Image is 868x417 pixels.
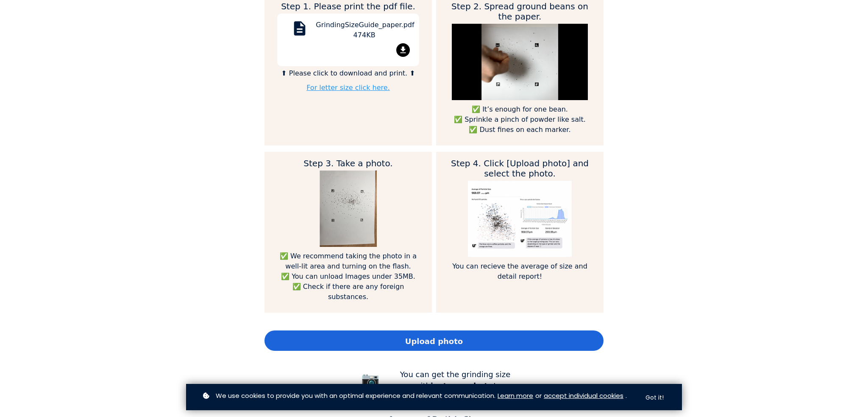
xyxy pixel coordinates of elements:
[431,381,493,390] b: just one photo
[277,1,419,11] h2: Step 1. Please print the pdf file.
[201,391,633,400] p: or .
[316,20,413,43] div: GrindingSizeGuide_paper.pdf 474KB
[277,158,419,168] h2: Step 3. Take a photo.
[216,391,495,400] span: We use cookies to provide you with an optimal experience and relevant communication.
[320,171,377,247] img: guide
[452,24,588,100] img: guide
[449,104,591,135] p: ✅ It’s enough for one bean. ✅ Sprinkle a pinch of powder like salt. ✅ Dust fines on each marker.
[277,68,419,78] p: ⬆ Please click to download and print. ⬆
[498,391,533,400] a: Learn more
[306,84,390,92] a: For letter size click here.
[449,158,591,179] h2: Step 4. Click [Upload photo] and select the photo.
[392,369,519,392] div: You can get the grinding size with !
[361,371,380,388] span: 📷
[289,20,310,40] mat-icon: description
[544,391,623,400] a: accept individual cookies
[468,181,571,257] img: guide
[638,389,671,406] button: Got it!
[277,251,419,302] p: ✅ We recommend taking the photo in a well-lit area and turning on the flash. ✅ You can unload Ima...
[449,261,591,282] p: You can recieve the average of size and detail report!
[396,43,410,57] mat-icon: file_download
[449,1,591,22] h2: Step 2. Spread ground beans on the paper.
[405,336,463,347] span: Upload photo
